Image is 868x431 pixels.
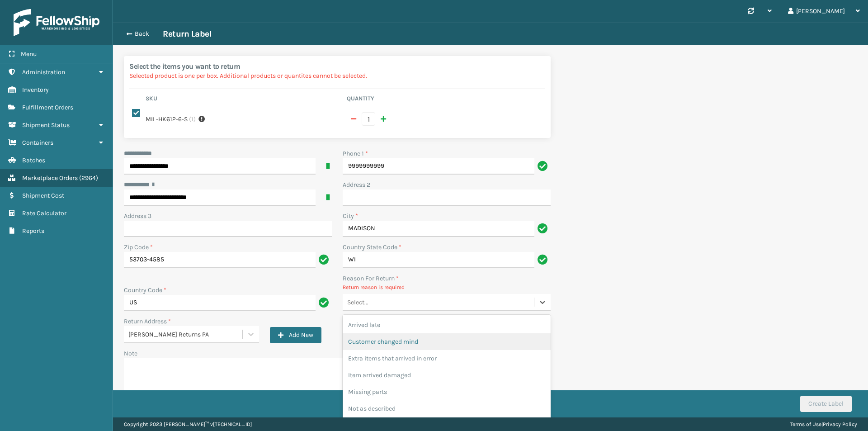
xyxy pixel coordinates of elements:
p: Copyright 2023 [PERSON_NAME]™ v [TECHNICAL_ID] [124,417,252,431]
label: Zip Code [124,242,153,252]
label: Note [124,350,137,357]
th: Quantity [344,95,545,105]
span: ( 1 ) [189,114,196,124]
span: Fulfillment Orders [22,104,73,111]
p: Selected product is one per box. Additional products or quantites cannot be selected. [129,71,545,81]
label: Phone 1 [343,149,368,158]
label: Country Code [124,285,166,295]
label: MIL-HK612-6-S [146,114,188,124]
span: Shipment Status [22,121,70,129]
div: Arrived late [343,317,551,333]
span: Shipment Cost [22,192,64,199]
div: [PERSON_NAME] Returns PA [128,330,243,339]
h3: Return Label [163,28,212,39]
span: Containers [22,139,53,147]
a: Privacy Policy [823,421,857,427]
span: Reports [22,227,44,235]
p: Return reason is required [343,283,551,291]
span: Marketplace Orders [22,174,78,182]
span: ( 2964 ) [79,174,98,182]
button: Create Label [800,396,852,412]
button: Back [121,30,163,38]
span: Menu [21,50,37,58]
div: Missing parts [343,384,551,400]
div: | [790,417,857,431]
span: Rate Calculator [22,209,66,217]
label: Address 2 [343,180,370,189]
button: Add New [270,327,321,343]
label: City [343,211,358,221]
img: logo [14,9,99,36]
span: Administration [22,68,65,76]
label: Return Address [124,317,171,326]
span: Batches [22,156,45,164]
label: Country State Code [343,242,401,252]
div: Customer changed mind [343,333,551,350]
a: Terms of Use [790,421,821,427]
div: Not as described [343,400,551,417]
h2: Select the items you want to return [129,62,545,71]
div: Select... [347,298,368,307]
div: Extra items that arrived in error [343,350,551,367]
div: Item arrived damaged [343,367,551,384]
label: Reason For Return [343,274,399,283]
span: Inventory [22,86,49,94]
label: Address 3 [124,211,151,221]
th: Sku [143,95,344,105]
